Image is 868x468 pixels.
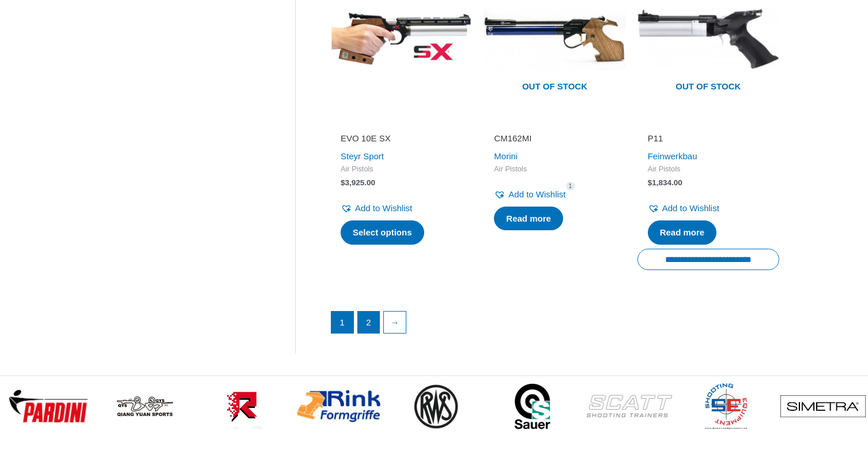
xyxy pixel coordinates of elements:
[341,133,462,144] h2: EVO 10E SX
[494,164,615,174] span: Air Pistols
[648,220,717,245] a: Read more about “P11”
[341,164,462,174] span: Air Pistols
[341,220,424,245] a: Select options for “EVO 10E SX”
[341,178,345,187] span: $
[494,207,563,231] a: Select options for “CM162MI”
[508,189,565,199] span: Add to Wishlist
[358,312,380,334] a: Page 2
[494,186,565,203] a: Add to Wishlist
[648,133,769,144] h2: P11
[355,203,412,213] span: Add to Wishlist
[648,200,719,216] a: Add to Wishlist
[341,200,412,216] a: Add to Wishlist
[648,164,769,174] span: Air Pistols
[341,133,462,148] a: EVO 10E SX
[648,178,652,187] span: $
[662,203,719,213] span: Add to Wishlist
[494,133,615,144] h2: CM162MI
[384,312,406,334] a: →
[341,178,375,187] bdi: 3,925.00
[648,133,769,148] a: P11
[341,117,462,130] iframe: Customer reviews powered by Trustpilot
[330,311,779,340] nav: Product Pagination
[494,151,518,161] a: Morini
[648,151,697,161] a: Feinwerkbau
[648,117,769,130] iframe: Customer reviews powered by Trustpilot
[494,117,615,130] iframe: Customer reviews powered by Trustpilot
[331,312,353,334] span: Page 1
[341,151,384,161] a: Steyr Sport
[648,178,682,187] bdi: 1,834.00
[566,182,575,190] span: 1
[492,74,617,101] span: Out of stock
[494,133,615,148] a: CM162MI
[646,74,771,101] span: Out of stock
